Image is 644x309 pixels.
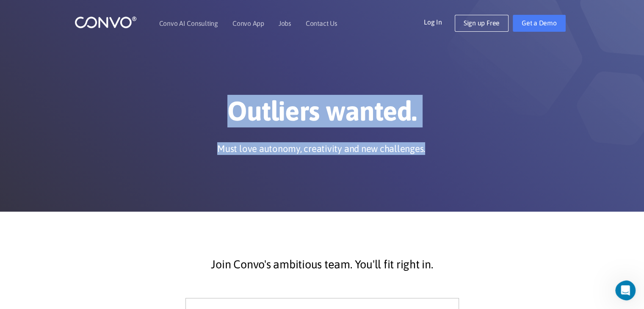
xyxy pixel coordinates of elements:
[615,280,641,301] iframe: Intercom live chat
[94,254,551,275] p: Join Convo's ambitious team. You'll fit right in.
[232,20,264,27] a: Convo App
[455,15,509,32] a: Sign up Free
[306,20,337,27] a: Contact Us
[87,95,557,134] h1: Outliers wanted.
[217,142,425,155] p: Must love autonomy, creativity and new challenges.
[159,20,218,27] a: Convo AI Consulting
[279,20,291,27] a: Jobs
[75,16,137,29] img: logo_1.png
[424,15,455,28] a: Log In
[513,15,566,32] a: Get a Demo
